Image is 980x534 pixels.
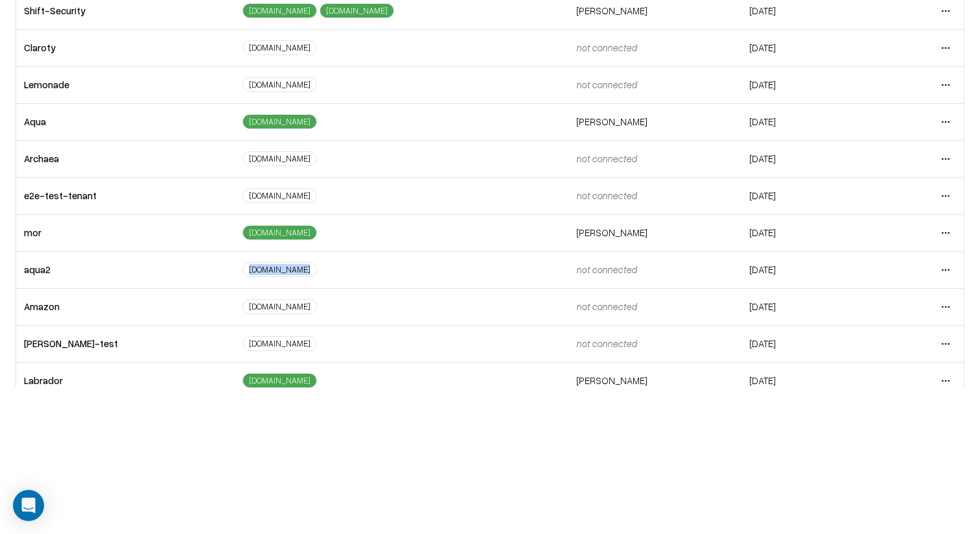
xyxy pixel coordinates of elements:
[242,188,317,203] div: [DOMAIN_NAME]
[242,373,317,388] div: [DOMAIN_NAME]
[576,374,647,386] span: [PERSON_NAME]
[741,29,864,66] td: [DATE]
[16,214,235,251] td: mor
[576,79,636,90] span: not connected
[16,29,235,66] td: Claroty
[16,140,235,177] td: Archaea
[741,325,864,362] td: [DATE]
[741,288,864,325] td: [DATE]
[16,251,235,288] td: aqua2
[16,177,235,214] td: e2e-test-tenant
[16,362,235,399] td: Labrador
[741,251,864,288] td: [DATE]
[16,103,235,140] td: Aqua
[741,66,864,103] td: [DATE]
[242,262,317,277] div: [DOMAIN_NAME]
[576,189,636,201] span: not connected
[320,3,394,18] div: [DOMAIN_NAME]
[242,77,317,92] div: [DOMAIN_NAME]
[576,115,647,127] span: [PERSON_NAME]
[741,177,864,214] td: [DATE]
[741,103,864,140] td: [DATE]
[242,299,317,314] div: [DOMAIN_NAME]
[242,3,317,18] div: [DOMAIN_NAME]
[576,152,636,164] span: not connected
[576,337,636,349] span: not connected
[242,225,317,240] div: [DOMAIN_NAME]
[576,263,636,275] span: not connected
[16,325,235,362] td: [PERSON_NAME]-test
[242,336,317,351] div: [DOMAIN_NAME]
[576,5,647,16] span: [PERSON_NAME]
[13,490,44,521] div: Open Intercom Messenger
[576,226,647,238] span: [PERSON_NAME]
[741,214,864,251] td: [DATE]
[576,300,636,312] span: not connected
[16,288,235,325] td: Amazon
[16,66,235,103] td: Lemonade
[242,151,317,166] div: [DOMAIN_NAME]
[242,40,317,55] div: [DOMAIN_NAME]
[741,362,864,399] td: [DATE]
[576,42,636,53] span: not connected
[741,140,864,177] td: [DATE]
[242,114,317,129] div: [DOMAIN_NAME]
